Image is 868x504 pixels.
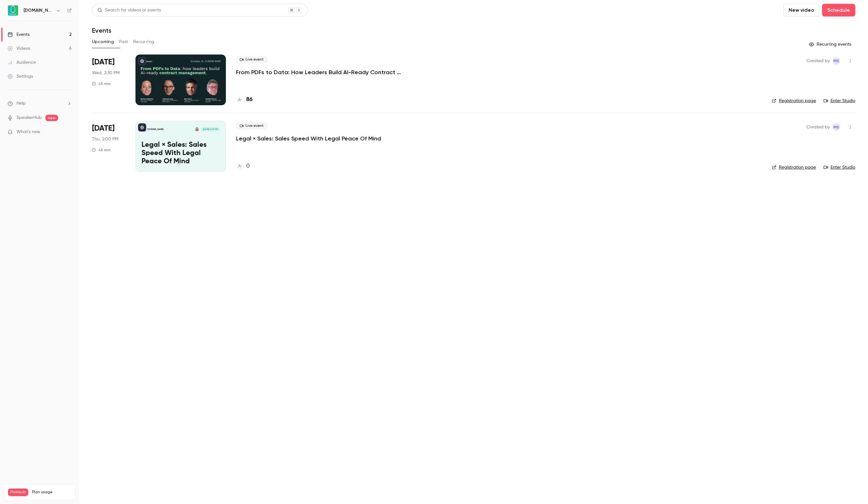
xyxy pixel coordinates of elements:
span: Marie Skachko [832,57,840,65]
span: MS [833,57,839,65]
div: Videos [8,45,30,52]
span: Created by [806,123,830,131]
h6: [DOMAIN_NAME] [23,7,53,14]
span: MS [833,123,839,131]
span: Live event [236,122,267,130]
span: Plan usage [32,490,71,495]
div: Oct 23 Thu, 2:00 PM (Europe/Tallinn) [92,121,125,171]
img: Avokaado.io [8,5,18,16]
button: Upcoming [92,37,114,47]
span: Help [16,100,26,107]
div: Events [8,31,30,38]
span: Wed, 2:30 PM [92,70,120,76]
span: Thu, 2:00 PM [92,136,118,142]
span: new [45,115,58,121]
li: help-dropdown-opener [8,100,72,107]
div: 45 min [92,81,111,86]
a: 0 [236,162,250,171]
span: What's new [16,129,40,135]
span: Marie Skachko [832,123,840,131]
div: Settings [8,73,33,80]
div: Oct 8 Wed, 2:30 PM (Europe/Kiev) [92,55,125,105]
button: Past [119,37,128,47]
span: [DATE] 2:00 PM [201,127,220,132]
div: Search for videos or events [97,7,161,14]
span: Premium [8,488,28,496]
a: Registration page [772,98,816,104]
a: Registration page [772,164,816,171]
button: New video [783,4,819,16]
img: Mariana Hagström [195,127,199,132]
a: From PDFs to Data: How Leaders Build AI-Ready Contract Management. [236,68,426,76]
span: Created by [806,57,830,65]
button: Recurring [133,37,155,47]
div: 45 min [92,147,111,152]
a: Legal × Sales: Sales Speed With Legal Peace Of Mind [236,135,381,142]
span: Live event [236,56,267,63]
a: Legal × Sales: Sales Speed With Legal Peace Of Mind[DOMAIN_NAME]Mariana Hagström[DATE] 2:00 PMLeg... [135,121,226,171]
a: Enter Studio [824,98,855,104]
h4: 86 [246,95,253,104]
span: [DATE] [92,57,115,67]
div: Audience [8,59,36,66]
a: 86 [236,95,253,104]
button: Recurring events [806,39,855,49]
h1: Events [92,27,111,34]
span: [DATE] [92,123,115,133]
h4: 0 [246,162,250,171]
button: Schedule [822,4,855,16]
p: Legal × Sales: Sales Speed With Legal Peace Of Mind [141,141,220,165]
a: SpeakerHub [16,114,42,121]
p: [DOMAIN_NAME] [148,128,163,131]
a: Enter Studio [824,164,855,171]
